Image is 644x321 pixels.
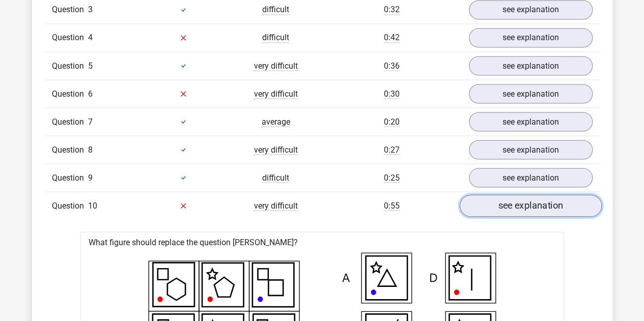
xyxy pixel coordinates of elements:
[262,33,289,43] span: difficult
[384,61,400,71] span: 0:36
[459,194,601,217] a: see explanation
[88,89,93,98] span: 6
[88,116,93,126] span: 7
[262,172,289,183] span: difficult
[384,116,400,127] span: 0:20
[384,200,400,211] span: 0:55
[469,56,593,75] a: see explanation
[262,5,289,15] span: difficult
[52,199,88,212] span: Question
[52,87,88,100] span: Question
[384,89,400,99] span: 0:30
[469,112,593,131] a: see explanation
[262,116,290,127] span: average
[88,5,93,14] span: 3
[469,140,593,159] a: see explanation
[88,200,97,210] span: 10
[52,60,88,72] span: Question
[88,172,93,182] span: 9
[88,144,93,154] span: 8
[254,61,298,71] span: very difficult
[384,33,400,43] span: 0:42
[469,168,593,187] a: see explanation
[52,115,88,128] span: Question
[88,33,93,42] span: 4
[52,4,88,16] span: Question
[469,84,593,103] a: see explanation
[52,171,88,184] span: Question
[254,89,298,99] span: very difficult
[469,28,593,47] a: see explanation
[384,172,400,183] span: 0:25
[384,5,400,15] span: 0:32
[254,200,298,211] span: very difficult
[52,32,88,44] span: Question
[384,144,400,155] span: 0:27
[52,143,88,156] span: Question
[254,144,298,155] span: very difficult
[88,61,93,70] span: 5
